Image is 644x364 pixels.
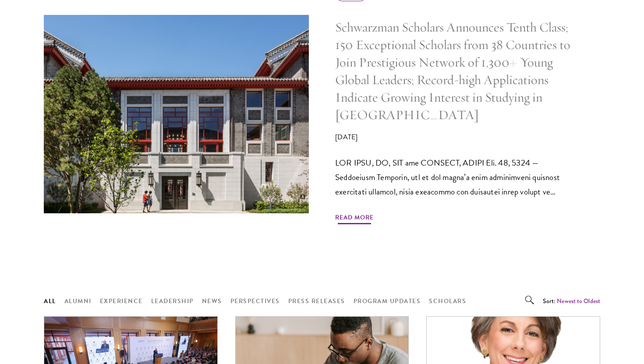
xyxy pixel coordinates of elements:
button: Newest to Oldest [557,297,600,306]
span: Sort: [543,297,556,305]
button: Press Releases [288,296,345,307]
button: News [202,296,222,307]
button: Experience [100,296,143,307]
p: LOR IPSU, DO, SIT ame CONSECT, ADIPI Eli. 48, 5324 — Seddoeiusm Temporin, utl et dol magna’a enim... [335,155,574,199]
button: Perspectives [230,296,280,307]
button: Scholars [429,296,466,307]
button: Alumni [64,296,92,307]
button: All [44,296,56,307]
span: Read More [335,212,374,226]
p: [DATE] [335,132,574,142]
h5: Schwarzman Scholars Announces Tenth Class; 150 Exceptional Scholars from 38 Countries to Join Pre... [335,19,574,124]
button: Program Updates [354,296,421,307]
button: Leadership [151,296,194,307]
